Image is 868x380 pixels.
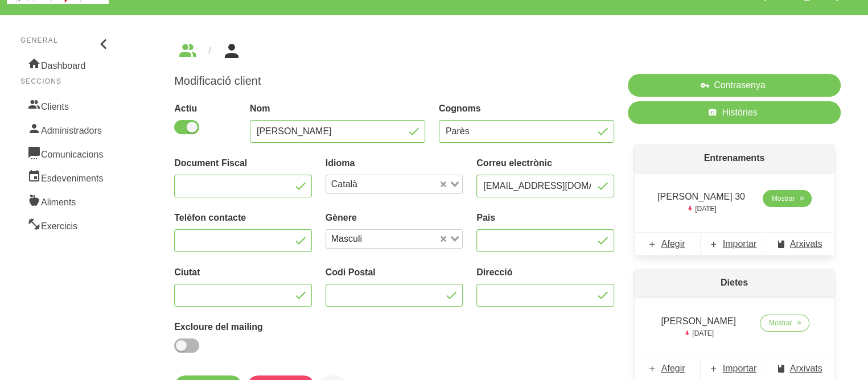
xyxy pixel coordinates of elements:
label: Codi Postal [326,266,463,279]
a: Esdeveniments [20,165,113,189]
a: Administradors [20,117,113,141]
label: Actiu [174,102,236,115]
a: Afegir [635,357,701,380]
p: Entrenaments [635,144,834,172]
a: Afegir [635,233,701,255]
span: Afegir [661,237,685,251]
span: Arxivats [790,362,822,375]
td: [PERSON_NAME] [648,310,749,343]
span: Arxivats [790,237,822,251]
label: Gènere [326,211,463,225]
a: Mostrar [763,190,812,207]
a: Exercicis [20,213,113,237]
a: Arxivats [767,233,834,255]
input: Search for option [366,232,438,246]
label: Nom [250,102,425,115]
p: Dietes [635,269,834,296]
a: Dashboard [20,52,113,76]
label: Cognoms [439,102,614,115]
label: Correu electrònic [476,156,614,170]
span: Contrasenya [714,79,766,92]
a: Comunicacions [20,141,113,165]
button: Clear Selected [441,235,446,243]
div: Search for option [326,175,463,194]
nav: breadcrumbs [174,42,841,60]
span: Importar [723,362,757,375]
a: Importar [701,233,767,255]
input: Search for option [361,177,438,191]
label: Ciutat [174,266,312,279]
label: Idioma [326,156,463,170]
p: [DATE] [655,204,747,214]
a: Històries [628,101,841,124]
p: Seccions [20,76,113,86]
label: País [476,211,614,225]
span: Mostrar [769,318,792,328]
label: Direcció [476,266,614,279]
span: Masculi [328,232,365,246]
p: General [20,35,113,46]
label: Excloure del mailing [174,320,312,334]
label: Telèfon contacte [174,211,312,225]
a: Aliments [20,189,113,213]
span: Mostrar [772,193,795,204]
span: Català [328,177,360,191]
label: Document Fiscal [174,156,312,170]
a: Importar [701,357,767,380]
a: Mostrar [760,315,809,332]
button: Clear Selected [441,180,446,189]
a: Clients [20,93,113,117]
span: Afegir [661,362,685,375]
div: Search for option [326,229,463,249]
a: Arxivats [767,357,834,380]
button: Contrasenya [628,74,841,97]
p: [DATE] [655,328,742,338]
td: [PERSON_NAME] 30 [648,185,754,218]
span: Històries [722,106,757,119]
span: Importar [723,237,757,251]
h1: Modificació client [174,74,614,88]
